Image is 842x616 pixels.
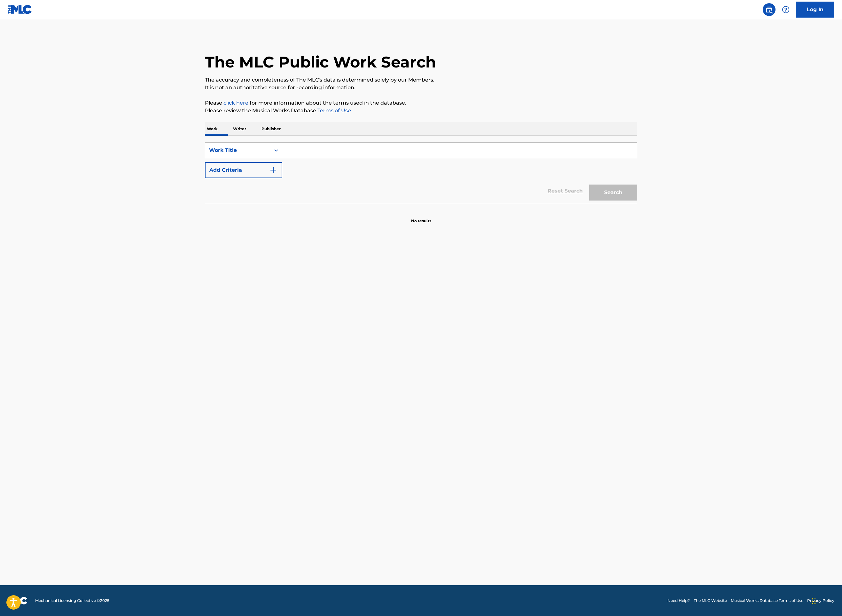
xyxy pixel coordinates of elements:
[812,592,816,611] div: Drag
[667,598,690,604] a: Need Help?
[765,6,773,13] img: search
[8,597,27,604] img: logo
[779,3,792,16] div: Help
[231,122,248,136] p: Writer
[205,107,637,115] p: Please review the Musical Works Database
[694,598,727,604] a: The MLC Website
[205,142,637,204] form: Search Form
[411,210,431,224] p: No results
[205,122,220,136] p: Work
[260,122,283,136] p: Publisher
[810,585,842,616] iframe: Chat Widget
[8,5,32,14] img: MLC Logo
[731,598,803,604] a: Musical Works Database Terms of Use
[205,76,637,84] p: The accuracy and completeness of The MLC's data is determined solely by our Members.
[35,598,109,604] span: Mechanical Licensing Collective © 2025
[205,162,282,178] button: Add Criteria
[782,6,790,13] img: help
[209,146,267,154] div: Work Title
[205,99,637,107] p: Please for more information about the terms used in the database.
[316,107,351,114] a: Terms of Use
[205,52,436,72] h1: The MLC Public Work Search
[269,166,277,174] img: 9d2ae6d4665cec9f34b9.svg
[763,3,776,16] a: Public Search
[796,2,834,18] a: Log In
[223,100,248,106] a: click here
[807,598,834,604] a: Privacy Policy
[205,84,637,91] p: It is not an authoritative source for recording information.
